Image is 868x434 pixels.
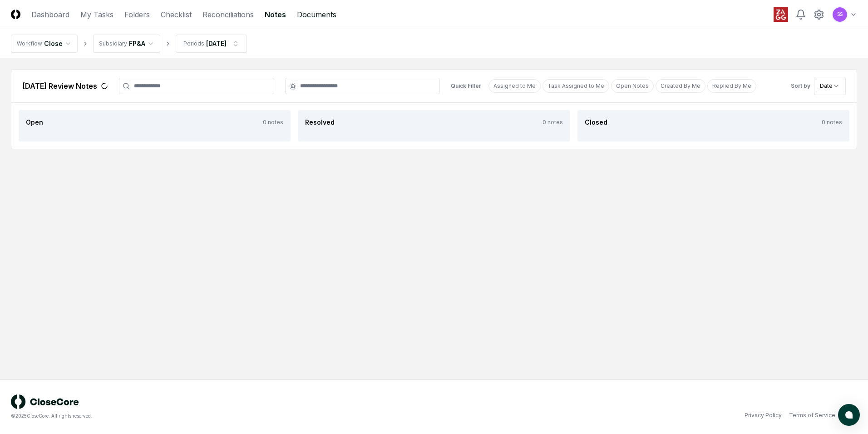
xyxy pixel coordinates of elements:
[183,40,204,48] div: Periods
[265,9,286,20] a: Notes
[99,40,127,48] div: Subsidiary
[585,117,607,127] div: Closed
[11,10,20,19] img: Logo
[305,117,335,127] div: Resolved
[542,79,609,93] button: Task Assigned to Me
[656,79,705,93] button: Created By Me
[11,394,79,409] img: logo
[31,9,69,20] a: Dashboard
[611,79,654,93] button: Open Notes
[789,411,835,419] a: Terms of Service
[822,118,842,126] div: 0 notes
[837,11,843,18] span: SS
[202,9,254,20] a: Reconciliations
[488,79,541,93] button: Assigned to Me
[774,7,788,22] img: ZAGG logo
[542,118,563,126] div: 0 notes
[707,79,756,93] button: Replied By Me
[832,6,848,23] button: SS
[17,40,42,48] div: Workflow
[124,9,150,20] a: Folders
[11,35,247,53] nav: breadcrumb
[161,9,192,20] a: Checklist
[791,82,810,90] div: Sort by
[838,404,860,426] button: atlas-launcher
[263,118,283,126] div: 0 notes
[297,9,336,20] a: Documents
[26,117,43,127] div: Open
[22,81,97,91] h2: [DATE] Review Notes
[451,82,481,90] div: Quick Filter
[206,39,227,48] div: [DATE]
[80,9,113,20] a: My Tasks
[176,35,247,53] button: Periods[DATE]
[745,411,782,419] a: Privacy Policy
[11,413,434,419] div: © 2025 CloseCore. All rights reserved.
